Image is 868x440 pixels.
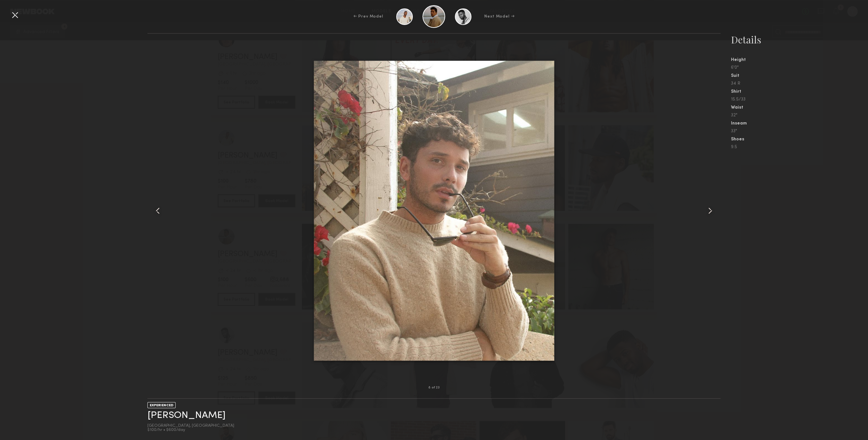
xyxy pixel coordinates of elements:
[731,113,868,118] div: 32"
[484,14,515,19] div: Next Model →
[353,14,383,19] div: ← Prev Model
[731,145,868,149] div: 9.5
[731,81,868,86] div: 34 R
[731,33,868,46] div: Details
[731,129,868,134] div: 33"
[147,424,234,428] div: [GEOGRAPHIC_DATA], [GEOGRAPHIC_DATA]
[147,428,234,432] div: $100/hr • $600/day
[731,137,868,142] div: Shoes
[731,58,868,62] div: Height
[731,74,868,78] div: Suit
[147,402,176,408] div: EXPERIENCED
[147,410,226,421] a: [PERSON_NAME]
[731,121,868,126] div: Inseam
[731,105,868,110] div: Waist
[731,97,868,102] div: 15.5/33
[731,65,868,70] div: 6'0"
[428,386,440,389] div: 8 of 23
[731,89,868,94] div: Shirt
